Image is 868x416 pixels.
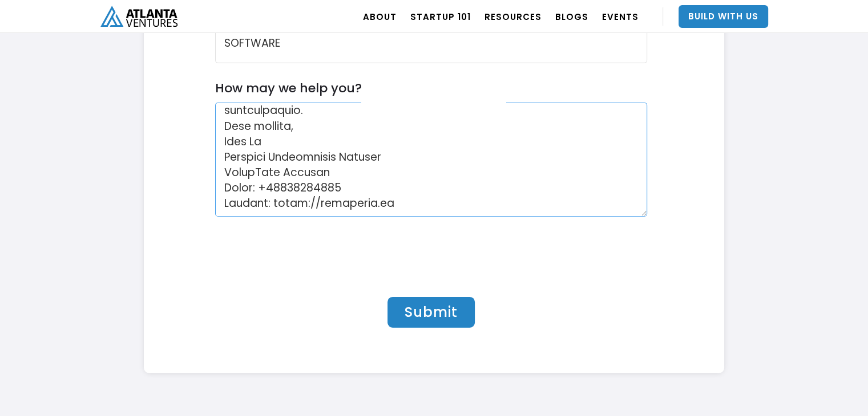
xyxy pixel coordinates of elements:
[410,1,471,32] a: Startup 101
[679,5,768,28] a: Build With Us
[485,1,542,32] a: RESOURCES
[387,297,475,328] input: Submit
[215,80,362,96] label: How may we help you?
[555,1,588,32] a: BLOGS
[602,1,639,32] a: EVENTS
[363,1,397,32] a: ABOUT
[215,23,648,63] input: Company Description
[215,228,389,272] iframe: reCAPTCHA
